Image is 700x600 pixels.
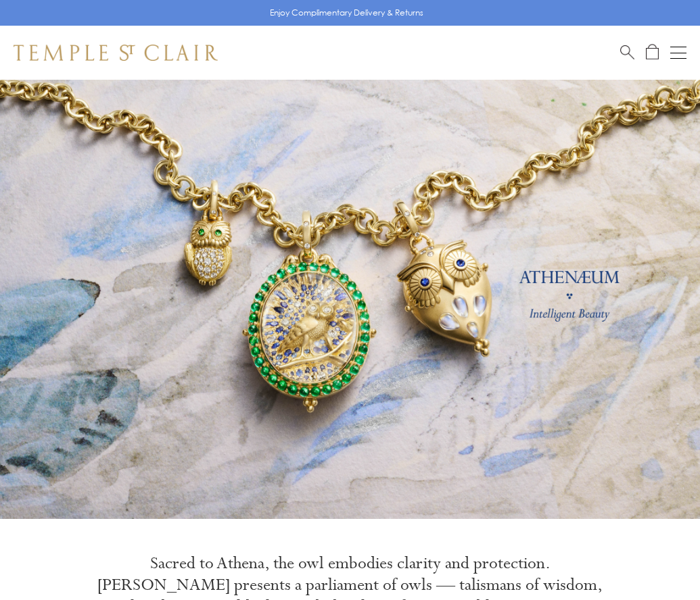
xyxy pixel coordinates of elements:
a: Search [620,44,634,61]
img: Temple St. Clair [14,45,218,61]
a: Open Shopping Bag [646,44,659,61]
button: Open navigation [670,45,686,61]
p: Enjoy Complimentary Delivery & Returns [270,6,423,20]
